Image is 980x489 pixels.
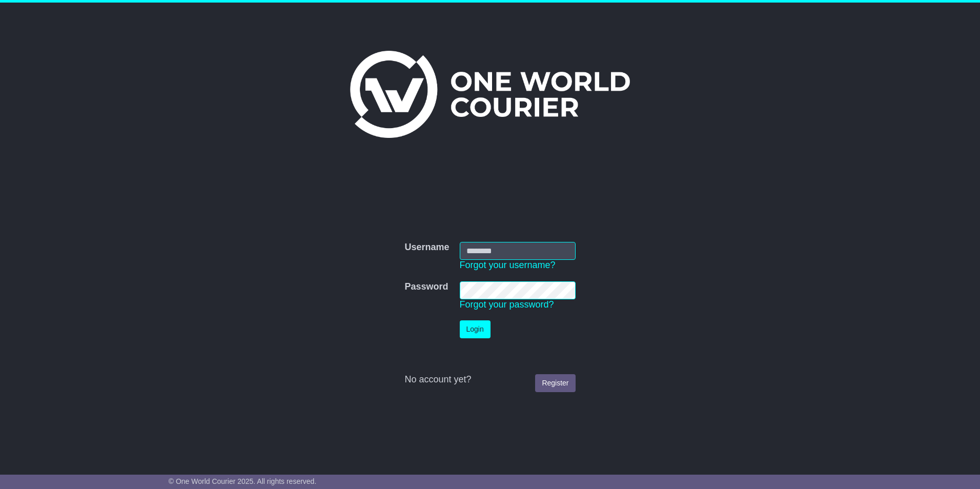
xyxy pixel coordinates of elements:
label: Username [404,242,449,253]
a: Forgot your username? [460,260,556,270]
a: Register [535,374,575,392]
span: © One World Courier 2025. All rights reserved. [169,477,317,485]
label: Password [404,281,448,293]
button: Login [460,320,491,338]
a: Forgot your password? [460,299,554,310]
img: One World [350,51,630,138]
div: No account yet? [404,374,575,385]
